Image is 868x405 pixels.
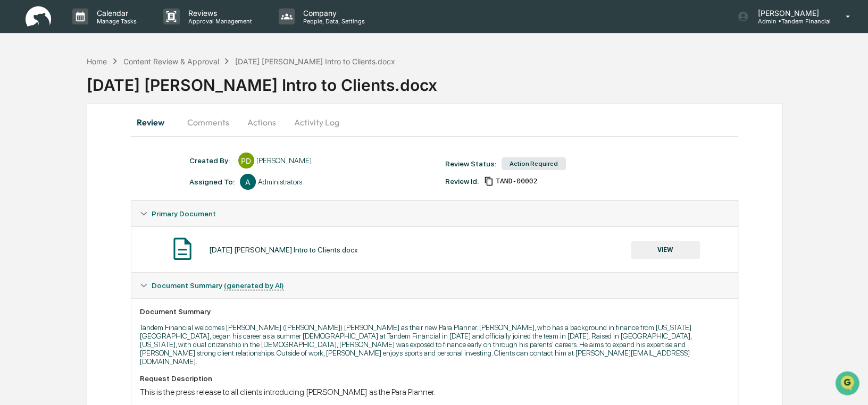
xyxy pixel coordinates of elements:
[131,201,738,226] div: Primary Document
[286,109,348,135] button: Activity Log
[123,57,219,66] div: Content Review & Approval
[131,109,738,135] div: secondary tabs example
[749,9,830,18] p: [PERSON_NAME]
[11,22,194,39] p: How can we help?
[140,323,729,366] p: Tandem Financial welcomes [PERSON_NAME] ([PERSON_NAME]) [PERSON_NAME] as their new Para Planner. ...
[140,387,729,397] div: This is the press release to all clients introducing [PERSON_NAME] as the Para Planner.
[36,92,139,100] div: We're offline, we'll be back soon
[295,9,370,18] p: Company
[238,109,286,135] button: Actions
[73,130,136,149] a: 🗄️Attestations
[21,154,67,165] span: Data Lookup
[11,81,30,100] img: 1746055101610-c473b297-6a78-478c-a979-82029cc54cd1
[6,150,71,169] a: 🔎Data Lookup
[238,153,254,168] div: PD
[496,177,537,185] span: f469b56a-7b69-47bd-9323-282e5978631c
[131,226,738,272] div: Primary Document
[152,281,284,290] span: Document Summary
[36,81,174,92] div: Start new chat
[181,85,194,97] button: Start new chat
[209,246,358,254] div: [DATE] [PERSON_NAME] Intro to Clients.docx
[445,177,479,185] div: Review Id:
[87,57,107,66] div: Home
[26,6,51,27] img: logo
[77,135,86,144] div: 🗄️
[295,18,370,25] p: People, Data, Settings
[256,156,312,165] div: [PERSON_NAME]
[179,109,238,135] button: Comments
[88,18,142,25] p: Manage Tasks
[258,178,302,186] div: Administrators
[131,109,179,135] button: Review
[240,174,256,190] div: A
[11,135,19,144] div: 🖐️
[11,155,19,164] div: 🔎
[88,9,142,18] p: Calendar
[189,156,233,165] div: Created By: ‎ ‎
[131,273,738,298] div: Document Summary (generated by AI)
[169,235,196,262] img: Document Icon
[6,130,73,149] a: 🖐️Preclearance
[235,57,395,66] div: [DATE] [PERSON_NAME] Intro to Clients.docx
[445,159,496,168] div: Review Status:
[224,281,284,290] u: (generated by AI)
[140,307,729,316] div: Document Summary
[88,134,132,145] span: Attestations
[87,67,868,95] div: [DATE] [PERSON_NAME] Intro to Clients.docx
[106,180,129,188] span: Pylon
[75,180,129,188] a: Powered byPylon
[180,18,257,25] p: Approval Management
[21,134,69,145] span: Preclearance
[180,9,257,18] p: Reviews
[631,241,700,259] button: VIEW
[189,178,235,186] div: Assigned To:
[749,18,830,25] p: Admin • Tandem Financial
[140,374,729,383] div: Request Description
[152,209,216,218] span: Primary Document
[502,157,566,170] div: Action Required
[834,370,863,399] iframe: Open customer support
